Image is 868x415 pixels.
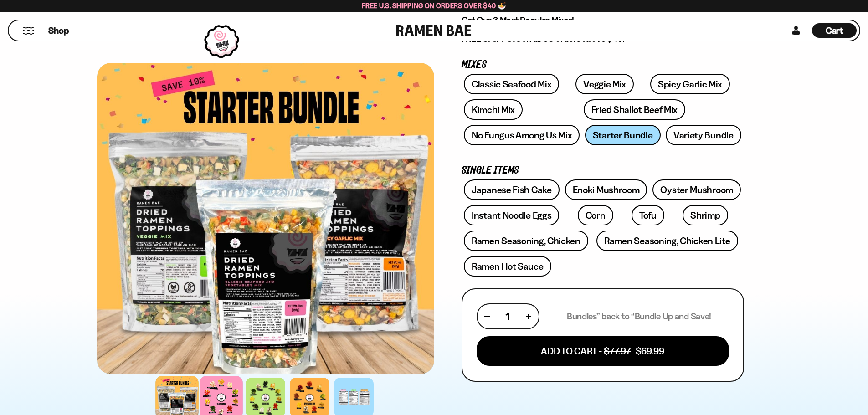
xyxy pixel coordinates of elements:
span: Cart [826,25,843,36]
a: Enoki Mushroom [565,179,647,200]
span: 1 [506,311,509,322]
a: Kimchi Mix [464,99,523,120]
button: Mobile Menu Trigger [22,27,35,35]
a: Corn [578,205,613,225]
a: Tofu [632,205,664,225]
p: Mixes [462,61,744,69]
a: Veggie Mix [575,74,634,94]
p: Bundles” back to “Bundle Up and Save! [567,311,711,322]
a: Fried Shallot Beef Mix [584,99,685,120]
a: Shop [48,23,69,38]
a: Ramen Seasoning, Chicken Lite [596,231,738,251]
a: Spicy Garlic Mix [650,74,730,94]
a: Ramen Seasoning, Chicken [464,231,588,251]
button: Add To Cart - $77.97 $69.99 [477,336,729,366]
a: Variety Bundle [666,125,741,145]
div: Cart [812,20,857,41]
a: Classic Seafood Mix [464,74,559,94]
a: No Fungus Among Us Mix [464,125,580,145]
a: Oyster Mushroom [652,179,741,200]
a: Ramen Hot Sauce [464,256,551,277]
p: Single Items [462,166,744,175]
span: Shop [48,25,69,37]
a: Instant Noodle Eggs [464,205,559,225]
a: Japanese Fish Cake [464,179,560,200]
span: Free U.S. Shipping on Orders over $40 🍜 [362,1,506,10]
a: Shrimp [683,205,728,225]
